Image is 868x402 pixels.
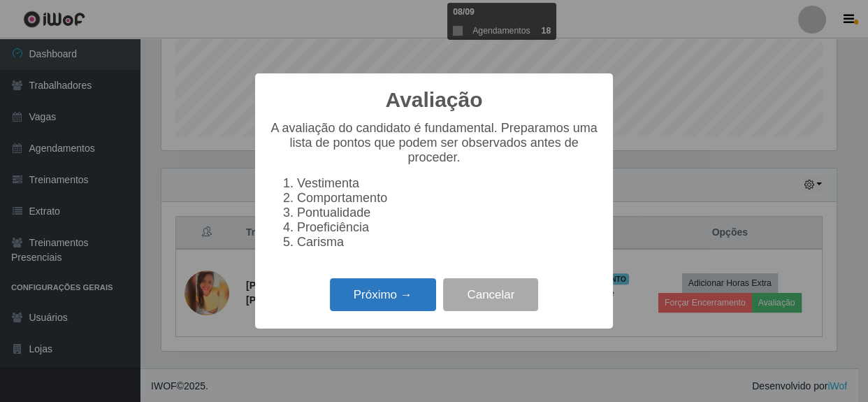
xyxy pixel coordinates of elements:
p: A avaliação do candidato é fundamental. Preparamos uma lista de pontos que podem ser observados a... [269,121,599,165]
li: Vestimenta [297,176,599,191]
button: Próximo → [330,278,436,311]
li: Comportamento [297,191,599,206]
li: Carisma [297,235,599,250]
button: Cancelar [443,278,538,311]
h2: Avaliação [386,87,483,113]
li: Proeficiência [297,220,599,235]
li: Pontualidade [297,206,599,220]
